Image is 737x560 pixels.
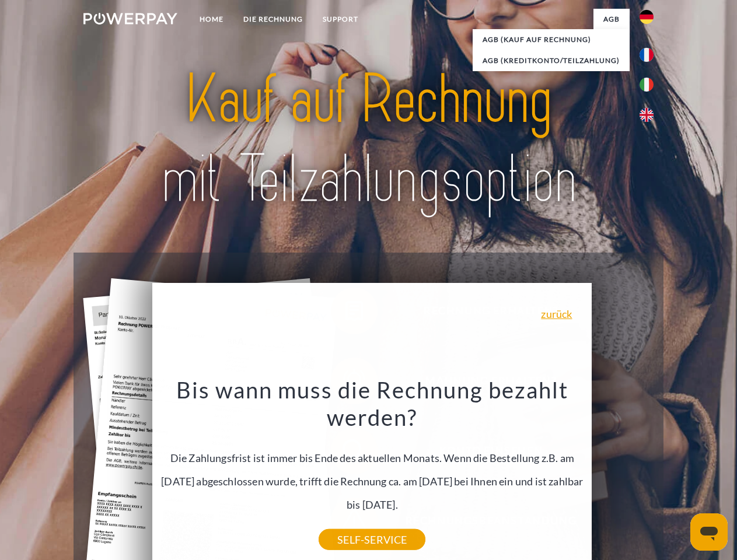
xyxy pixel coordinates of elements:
[233,9,313,30] a: DIE RECHNUNG
[640,48,654,62] img: fr
[159,376,585,432] h3: Bis wann muss die Rechnung bezahlt werden?
[640,78,654,92] img: it
[190,9,233,30] a: Home
[313,9,368,30] a: SUPPORT
[111,56,626,223] img: title-powerpay_de.svg
[159,376,585,540] div: Die Zahlungsfrist ist immer bis Ende des aktuellen Monats. Wenn die Bestellung z.B. am [DATE] abg...
[690,513,728,551] iframe: Schaltfläche zum Öffnen des Messaging-Fensters
[640,10,654,24] img: de
[319,529,425,550] a: SELF-SERVICE
[83,13,177,24] img: logo-powerpay-white.svg
[473,29,630,50] a: AGB (Kauf auf Rechnung)
[640,108,654,122] img: en
[473,50,630,71] a: AGB (Kreditkonto/Teilzahlung)
[541,309,572,319] a: zurück
[593,9,630,30] a: agb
